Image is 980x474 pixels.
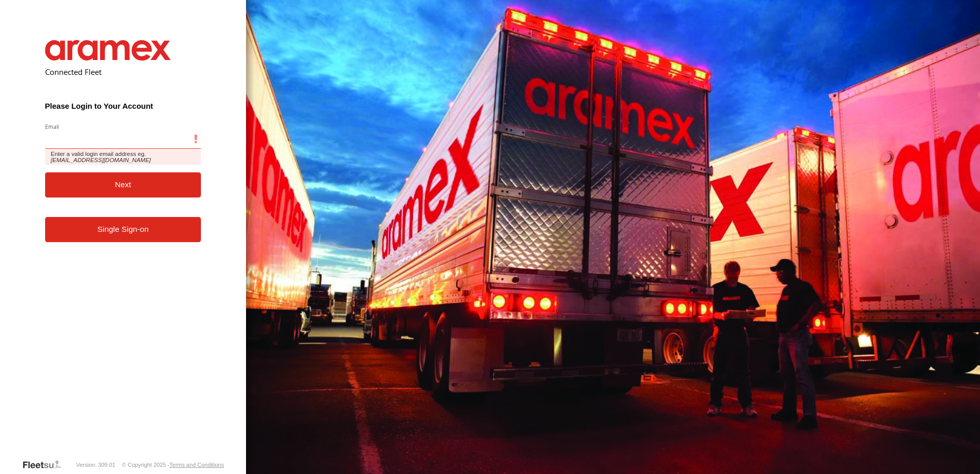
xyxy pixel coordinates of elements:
a: Terms and Conditions [170,462,224,468]
a: Single Sign-on [45,217,201,242]
div: © Copyright 2025 - [122,462,224,468]
div: Version: 309.01 [76,462,115,468]
label: Email [45,123,201,130]
h2: Connected Fleet [45,67,201,77]
span: Enter a valid login email address eg. [45,149,201,165]
a: Visit our Website [22,460,69,470]
img: Aramex [45,40,171,61]
h3: Please Login to Your Account [45,102,201,110]
em: [EMAIL_ADDRESS][DOMAIN_NAME] [51,157,151,163]
button: Next [45,172,201,197]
